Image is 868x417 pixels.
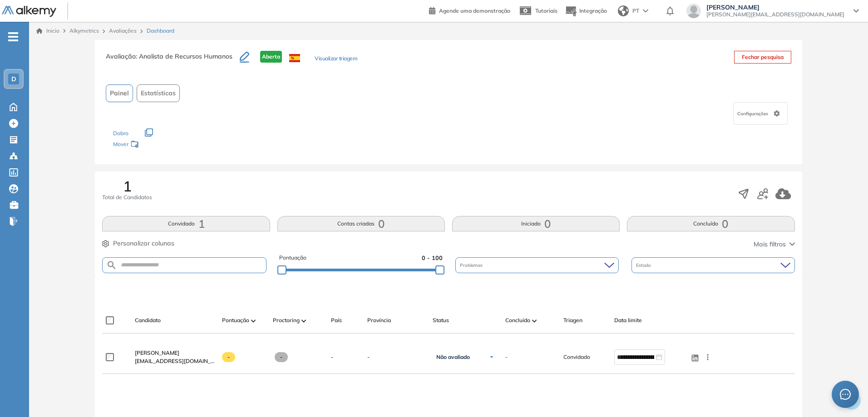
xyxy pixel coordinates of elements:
span: Pontuação [222,316,249,324]
button: Convidado1 [102,216,270,231]
img: [missing "en.ARROW_ALT" translation] [251,319,256,322]
h3: Avaliação [106,51,240,70]
div: Configurações [733,102,788,125]
span: message [840,389,851,400]
img: ESP [289,54,300,62]
img: arrow [643,9,648,13]
div: Mover [113,137,204,153]
span: Painel [110,88,129,98]
span: D [11,75,16,83]
img: [missing "en.ARROW_ALT" translation] [532,319,537,322]
span: [PERSON_NAME][EMAIL_ADDRESS][DOMAIN_NAME] [706,11,844,18]
img: SEARCH_ALT [106,260,117,271]
span: Não avaliado [436,353,470,361]
span: 0 - 100 [422,254,443,262]
img: ícone de seta [489,354,494,360]
span: [PERSON_NAME] [706,4,844,11]
div: Problemas [455,257,619,273]
button: Integração [565,1,607,21]
button: Visualizar triagem [315,54,357,64]
span: Província [367,316,391,324]
span: Agende uma demonstração [439,7,510,14]
button: Personalizar colunas [102,239,174,248]
span: Dobro [113,130,128,137]
div: Estado [631,257,795,273]
button: Painel [106,84,133,102]
button: Mais filtros [754,240,795,249]
img: world [618,5,629,16]
a: Inicio [36,27,59,35]
span: Dashboard [147,27,174,35]
span: - [505,353,508,361]
img: Logotipo [2,6,56,17]
span: País [331,316,342,324]
span: Convidado [563,353,590,361]
span: Personalizar colunas [113,239,174,248]
span: Proctoring [273,316,300,324]
span: Configurações [737,110,770,117]
button: Concluído0 [627,216,794,231]
button: Estatísticas [137,84,180,102]
span: - [275,352,288,362]
span: Alkymetrics [69,27,99,34]
span: Aberta [260,51,282,63]
span: Tutoriais [535,7,557,14]
span: Estado [636,262,653,269]
button: Fechar pesquisa [734,51,791,64]
a: [PERSON_NAME] [135,349,215,357]
span: [EMAIL_ADDRESS][DOMAIN_NAME] [135,357,215,365]
span: - [222,352,235,362]
span: Mais filtros [754,240,786,249]
span: Candidato [135,316,161,324]
span: Status [433,316,449,324]
button: Contas criadas0 [277,216,445,231]
a: Avaliações [109,27,137,34]
span: Problemas [460,262,484,269]
span: Total de Candidatos [102,193,152,201]
span: [PERSON_NAME] [135,349,179,356]
i: - [8,36,18,38]
span: PT [632,7,639,15]
span: Concluído [505,316,530,324]
span: - [367,353,425,361]
span: Data limite [614,316,642,324]
img: [missing "en.ARROW_ALT" translation] [301,319,306,322]
span: Triagen [563,316,582,324]
button: Iniciado0 [452,216,620,231]
span: Estatísticas [141,88,176,98]
span: Pontuação [279,254,306,262]
a: Agende uma demonstração [429,5,510,15]
span: - [331,353,333,361]
span: Integração [579,7,607,14]
span: : Analista de Recursos Humanos [136,52,232,60]
span: 1 [123,179,132,193]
